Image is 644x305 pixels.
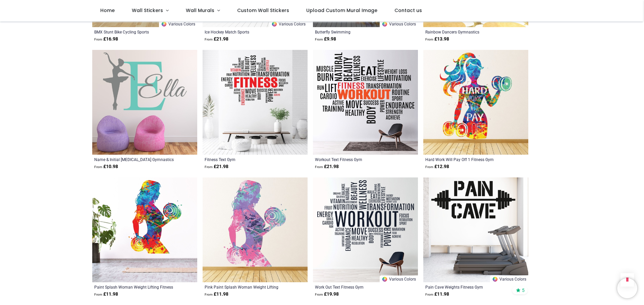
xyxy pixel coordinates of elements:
strong: £ 13.98 [425,36,449,43]
a: Hard Work Will Pay Off 1 Fitness Gym [425,157,506,162]
span: From [205,165,213,169]
span: From [94,293,102,296]
span: 5 [522,287,525,293]
a: Various Colors [269,20,308,27]
span: From [205,293,213,296]
a: Butterfly Swimming [315,29,396,34]
iframe: Brevo live chat [617,278,637,298]
img: Color Wheel [492,276,498,282]
strong: £ 9.98 [315,36,336,43]
a: Name & Initial [MEDICAL_DATA] Gymnastics [94,157,175,162]
span: From [315,293,323,296]
strong: £ 11.98 [205,291,228,298]
span: From [94,165,102,169]
img: Color Wheel [382,276,388,282]
img: Work Out Text Fitness Gym Wall Sticker [313,177,418,282]
img: Personalised Name & Initial Ballet Dancer Gymnastics Wall Sticker [92,50,197,155]
a: Various Colors [380,276,418,282]
strong: £ 19.98 [315,291,339,298]
span: From [425,37,433,41]
a: Various Colors [159,20,197,27]
span: From [205,37,213,41]
a: BMX Stunt Bike Cycling Sports [94,29,175,34]
a: Pink Paint Splash Woman Weight Lifting Fitness Gym [205,284,285,290]
strong: £ 16.98 [94,36,118,43]
a: Paint Splash Woman Weight Lifting Fitness Gym [94,284,175,290]
span: Contact us [394,7,422,14]
a: Workout Text Fitness Gym [315,157,396,162]
a: Fitness Text Gym [205,157,285,162]
a: Work Out Text Fitness Gym [315,284,396,290]
span: Upload Custom Mural Image [306,7,377,14]
img: Hard Work Will Pay Off 1 Fitness Gym Wall Sticker [423,50,528,155]
img: Color Wheel [382,21,388,27]
img: Pink Paint Splash Woman Weight Lifting Fitness Gym Wall Sticker [203,177,308,282]
span: From [425,165,433,169]
strong: £ 21.98 [205,36,228,43]
img: Pain Cave Weights Fitness Gym Wall Sticker [423,177,528,282]
strong: £ 21.98 [205,163,228,170]
span: Custom Wall Stickers [237,7,289,14]
a: Rainbow Dancers Gymnastics [425,29,506,34]
span: Wall Stickers [132,7,163,14]
strong: £ 10.98 [94,163,118,170]
img: Color Wheel [271,21,277,27]
span: Home [100,7,115,14]
strong: £ 11.98 [94,291,118,298]
a: Various Colors [490,276,528,282]
a: Pain Cave Weights Fitness Gym [425,284,506,290]
span: From [315,165,323,169]
img: Workout Text Fitness Gym Wall Sticker [313,50,418,155]
img: Fitness Text Gym Wall Sticker [203,50,308,155]
span: From [94,37,102,41]
img: Paint Splash Woman Weight Lifting Fitness Gym Wall Sticker [92,177,197,282]
span: Wall Murals [186,7,214,14]
strong: £ 21.98 [315,163,339,170]
span: From [315,37,323,41]
span: From [425,293,433,296]
img: Color Wheel [161,21,167,27]
strong: £ 12.98 [425,163,449,170]
a: Ice Hockey Match Sports [205,29,285,34]
strong: £ 11.98 [425,291,449,298]
a: Various Colors [380,20,418,27]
